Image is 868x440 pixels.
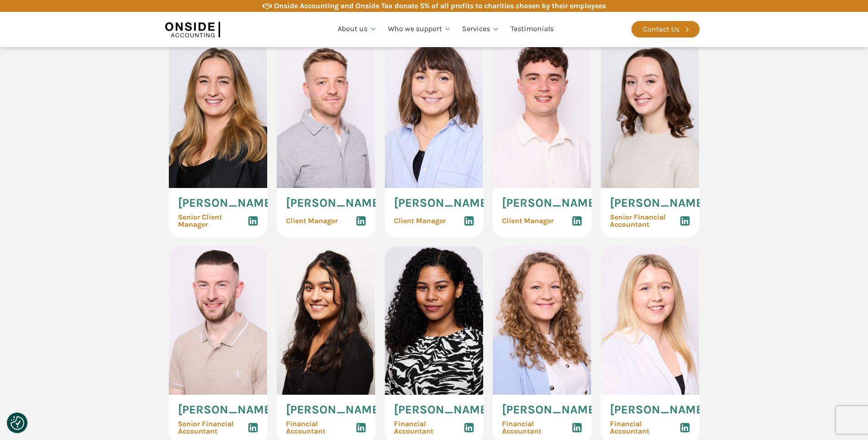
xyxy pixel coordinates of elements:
[457,14,505,45] a: Services
[505,14,559,45] a: Testimonials
[394,217,446,225] span: Client Manager
[631,21,700,38] a: Contact Us
[394,197,491,209] span: [PERSON_NAME]
[286,420,356,435] span: Financial Accountant
[394,404,491,416] span: [PERSON_NAME]
[286,197,383,209] span: [PERSON_NAME]
[502,197,599,209] span: [PERSON_NAME]
[643,23,679,35] div: Contact Us
[610,420,679,435] span: Financial Accountant
[11,416,24,430] img: Revisit consent button
[394,420,464,435] span: Financial Accountant
[178,197,275,209] span: [PERSON_NAME]
[383,14,457,45] a: Who we support
[610,404,707,416] span: [PERSON_NAME]
[178,404,275,416] span: [PERSON_NAME]
[502,217,554,225] span: Client Manager
[11,416,24,430] button: Consent Preferences
[178,214,248,228] span: Senior Client Manager
[178,420,248,435] span: Senior Financial Accountant
[332,14,383,45] a: About us
[502,420,571,435] span: Financial Accountant
[286,404,383,416] span: [PERSON_NAME]
[502,404,599,416] span: [PERSON_NAME]
[286,217,338,225] span: Client Manager
[610,197,707,209] span: [PERSON_NAME]
[165,19,220,40] img: Onside Accounting
[610,214,679,228] span: Senior Financial Accountant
